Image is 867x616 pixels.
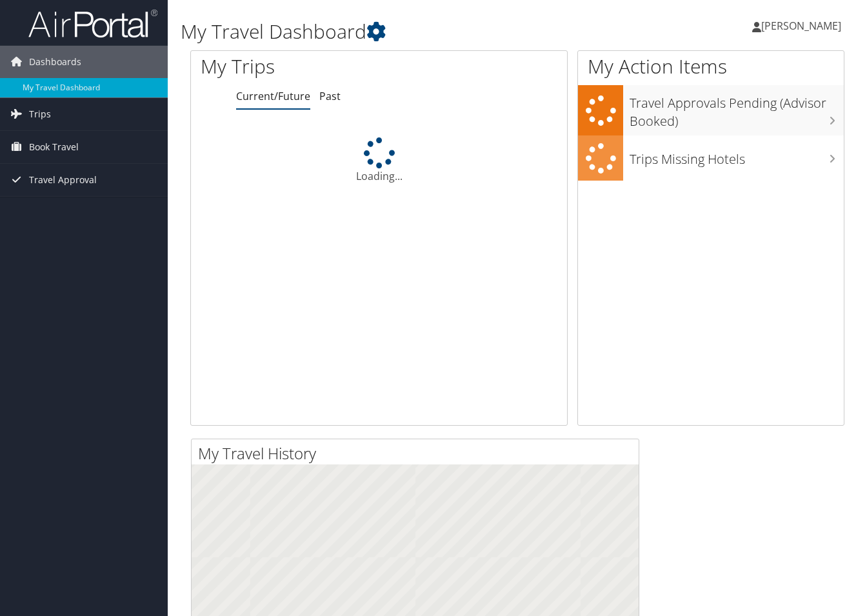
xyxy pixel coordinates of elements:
[630,88,844,130] h3: Travel Approvals Pending (Advisor Booked)
[28,8,157,39] img: airportal-logo.png
[201,53,401,80] h1: My Trips
[29,131,79,163] span: Book Travel
[752,6,854,45] a: [PERSON_NAME]
[29,98,51,130] span: Trips
[630,144,844,168] h3: Trips Missing Hotels
[578,85,844,135] a: Travel Approvals Pending (Advisor Booked)
[198,442,639,464] h2: My Travel History
[761,19,841,33] span: [PERSON_NAME]
[236,89,310,103] a: Current/Future
[578,53,844,80] h1: My Action Items
[191,137,567,184] div: Loading...
[319,89,341,103] a: Past
[29,164,97,196] span: Travel Approval
[29,46,81,78] span: Dashboards
[181,18,630,45] h1: My Travel Dashboard
[578,135,844,181] a: Trips Missing Hotels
